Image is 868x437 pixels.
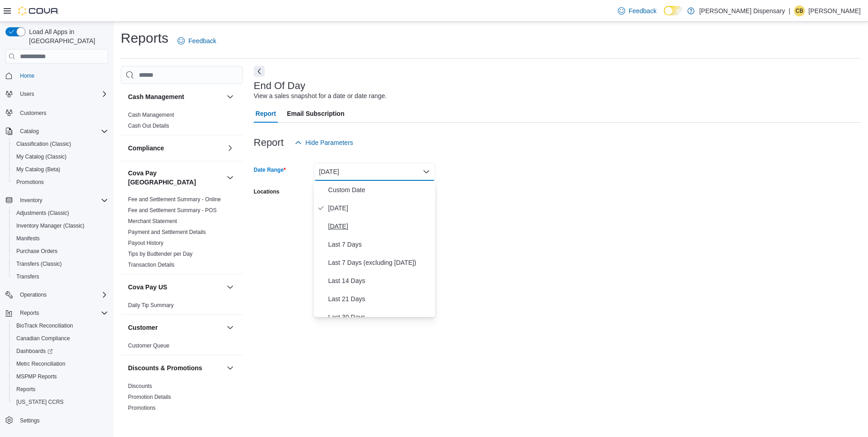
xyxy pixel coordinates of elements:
span: Promotions [16,179,44,186]
span: Metrc Reconciliation [16,360,65,367]
a: Cash Management [128,112,174,118]
span: Tips by Budtender per Day [128,250,192,258]
span: Washington CCRS [13,397,108,407]
div: Select listbox [314,181,435,317]
span: Canadian Compliance [16,335,70,342]
button: Users [2,88,112,100]
span: Customers [16,107,108,118]
span: Canadian Compliance [13,333,108,344]
span: Last 14 Days [328,275,432,286]
span: Load All Apps in [GEOGRAPHIC_DATA] [25,27,108,45]
button: Transfers [9,270,112,283]
a: Promotions [13,177,48,188]
h3: Cova Pay US [128,283,167,292]
span: Reports [16,386,35,393]
a: Transfers [13,271,43,282]
a: Cash Out Details [128,123,169,129]
button: [DATE] [314,163,435,181]
span: My Catalog (Classic) [13,151,108,162]
span: Feedback [629,6,656,15]
span: MSPMP Reports [16,373,57,380]
span: [DATE] [328,203,432,214]
span: Operations [20,291,47,298]
div: Discounts & Promotions [121,381,243,417]
button: Cova Pay US [225,282,236,293]
button: Catalog [2,125,112,138]
span: My Catalog (Beta) [13,164,108,175]
button: My Catalog (Classic) [9,150,112,163]
span: Transfers [16,273,39,280]
a: Customers [16,108,50,119]
a: Transfers (Classic) [13,258,65,269]
span: Last 30 Days [328,312,432,323]
a: Discounts [128,383,152,389]
a: Transaction Details [128,262,174,268]
span: Inventory Manager (Classic) [16,222,84,229]
a: Tips by Budtender per Day [128,251,192,257]
button: Settings [2,414,112,427]
span: Purchase Orders [13,246,108,257]
span: Last 7 Days [328,239,432,250]
span: Classification (Classic) [16,140,71,148]
span: Inventory [16,195,108,206]
span: Metrc Reconciliation [13,358,108,369]
button: Users [16,89,38,99]
span: Classification (Classic) [13,139,108,149]
div: Cash Management [121,109,243,135]
button: Cash Management [225,91,236,102]
span: BioTrack Reconciliation [13,320,108,331]
span: Settings [16,415,108,426]
span: My Catalog (Classic) [16,153,67,160]
span: Customer Queue [128,342,169,349]
a: Reports [13,384,39,395]
span: Cash Management [128,111,174,119]
a: [US_STATE] CCRS [13,397,67,407]
button: Canadian Compliance [9,332,112,345]
span: Purchase Orders [16,248,58,255]
a: Promotions [128,405,156,411]
a: Merchant Statement [128,218,177,224]
span: Promotion Details [128,393,171,401]
a: Adjustments (Classic) [13,208,73,218]
span: Home [20,72,35,79]
p: | [789,5,790,16]
a: Dashboards [13,346,56,357]
div: Charles Barrett [794,5,805,16]
button: Inventory [16,195,46,206]
button: Cova Pay [GEOGRAPHIC_DATA] [128,169,223,187]
a: Canadian Compliance [13,333,74,344]
span: Adjustments (Classic) [16,209,69,217]
span: Last 21 Days [328,293,432,304]
button: Cova Pay [GEOGRAPHIC_DATA] [225,172,236,183]
a: My Catalog (Beta) [13,164,64,175]
span: Merchant Statement [128,218,177,225]
a: Fee and Settlement Summary - Online [128,196,221,203]
a: Classification (Classic) [13,139,75,149]
span: Custom Date [328,184,432,195]
button: Reports [16,308,43,318]
div: Customer [121,340,243,355]
button: Customers [2,106,112,119]
span: Feedback [188,36,216,45]
span: Operations [16,289,108,300]
a: Customer Queue [128,343,169,349]
a: My Catalog (Classic) [13,151,70,162]
a: Payout History [128,240,163,246]
a: Inventory Manager (Classic) [13,220,88,231]
button: Compliance [225,143,236,154]
h3: Report [254,137,284,148]
span: Fee and Settlement Summary - Online [128,196,221,203]
a: Home [16,70,38,81]
button: MSPMP Reports [9,370,112,383]
span: Fee and Settlement Summary - POS [128,207,217,214]
button: Transfers (Classic) [9,258,112,270]
button: Customer [225,322,236,333]
a: Dashboards [9,345,112,358]
span: Reports [13,384,108,395]
a: Fee and Settlement Summary - POS [128,207,217,214]
img: Cova [18,6,59,15]
a: Purchase Orders [13,246,61,257]
a: Daily Tip Summary [128,302,174,308]
span: Transaction Details [128,261,174,268]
